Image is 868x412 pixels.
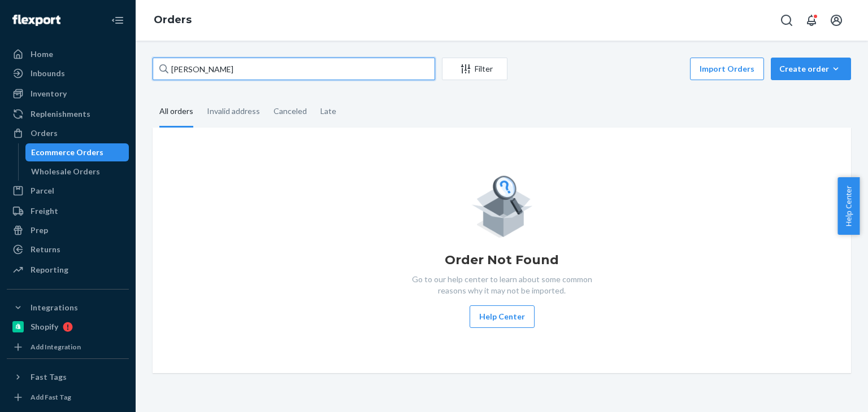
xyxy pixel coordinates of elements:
div: Prep [31,225,48,236]
a: Ecommerce Orders [25,143,129,161]
a: Prep [7,221,129,239]
div: Replenishments [31,108,90,120]
h1: Order Not Found [445,251,559,269]
a: Replenishments [7,105,129,123]
button: Import Orders [690,58,764,80]
button: Filter [442,58,507,80]
div: Shopify [31,321,58,332]
input: Search orders [153,58,435,80]
button: Open Search Box [775,9,798,32]
div: Integrations [31,302,78,313]
a: Returns [7,240,129,258]
div: Invalid address [207,97,260,126]
div: Home [31,49,53,60]
div: Create order [779,63,843,74]
a: Wholesale Orders [25,163,129,181]
button: Create order [771,58,851,80]
button: Integrations [7,299,129,317]
button: Open account menu [825,9,848,32]
div: Freight [31,205,58,217]
div: Filter [442,63,507,74]
div: Ecommerce Orders [31,147,103,158]
button: Close Navigation [106,9,129,32]
button: Open notifications [800,9,823,32]
a: Home [7,45,129,63]
div: Inbounds [31,68,65,79]
div: Inventory [31,88,67,99]
img: Flexport logo [12,15,60,26]
a: Orders [7,124,129,142]
div: Add Integration [31,342,81,352]
img: Empty list [471,173,533,238]
a: Inbounds [7,64,129,82]
div: Returns [31,244,60,255]
a: Reporting [7,261,129,279]
div: All orders [159,97,193,128]
a: Shopify [7,318,129,336]
div: Fast Tags [31,371,67,383]
div: Orders [31,128,58,139]
button: Help Center [837,177,860,235]
div: Parcel [31,185,54,196]
a: Orders [154,14,192,26]
div: Canceled [274,97,307,126]
div: Add Fast Tag [31,392,71,402]
a: Inventory [7,85,129,103]
div: Wholesale Orders [31,166,100,177]
button: Fast Tags [7,368,129,386]
button: Help Center [470,305,535,328]
div: Late [320,97,336,126]
a: Freight [7,202,129,220]
ol: breadcrumbs [145,4,201,37]
a: Add Fast Tag [7,391,129,404]
a: Add Integration [7,340,129,354]
a: Parcel [7,182,129,200]
p: Go to our help center to learn about some common reasons why it may not be imported. [403,274,601,296]
div: Reporting [31,264,68,275]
